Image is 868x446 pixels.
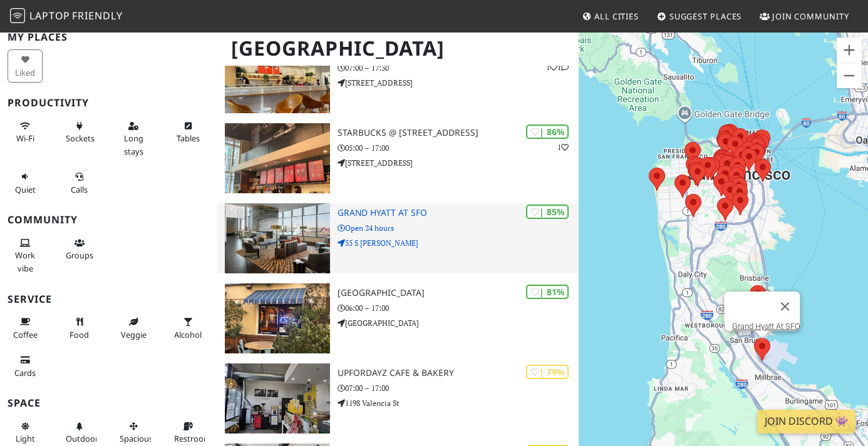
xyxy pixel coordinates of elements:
div: | 86% [526,124,569,139]
span: Spacious [120,433,153,444]
p: [GEOGRAPHIC_DATA] [338,317,579,329]
span: Restroom [174,433,211,444]
p: 1198 Valencia St [338,397,579,409]
span: Group tables [66,250,93,261]
button: Groups [62,233,97,266]
img: Java Beach Cafe [225,283,331,353]
p: [STREET_ADDRESS] [338,77,579,89]
span: Coffee [13,329,38,340]
p: 07:00 – 17:00 [338,382,579,394]
p: 05:00 – 17:00 [338,142,579,154]
span: Natural light [16,433,35,444]
span: Video/audio calls [71,184,88,195]
p: 1 [557,141,569,153]
button: Wi-Fi [8,116,43,149]
button: Coffee [8,312,43,345]
button: Close [770,291,800,322]
img: Grand Hyatt At SFO [225,203,331,273]
button: Cards [8,350,43,383]
button: Sockets [62,116,97,149]
a: Suggest Places [652,5,747,28]
h3: Starbucks @ [STREET_ADDRESS] [338,128,579,138]
button: Tables [170,116,205,149]
span: All Cities [594,11,639,22]
h3: [GEOGRAPHIC_DATA] [338,288,579,298]
p: Open 24 hours [338,222,579,234]
a: Starbucks @ 100 1st St | 86% 1 Starbucks @ [STREET_ADDRESS] 05:00 – 17:00 [STREET_ADDRESS] [217,123,579,193]
span: Outdoor area [66,433,98,444]
span: Power sockets [66,133,95,144]
span: Food [70,329,89,340]
h3: Productivity [8,97,210,109]
span: Join Community [772,11,849,22]
img: UPFORDAYZ Cafe & Bakery [225,363,331,433]
p: 55 S [PERSON_NAME] [338,237,579,249]
span: Stable Wi-Fi [16,133,34,144]
h3: Community [8,214,210,226]
span: Laptop [29,9,70,23]
button: Quiet [8,166,43,200]
div: | 85% [526,205,569,219]
h1: [GEOGRAPHIC_DATA] [221,31,577,66]
button: Food [62,312,97,345]
a: Java Beach Cafe | 81% [GEOGRAPHIC_DATA] 06:00 – 17:00 [GEOGRAPHIC_DATA] [217,283,579,353]
p: 06:00 – 17:00 [338,302,579,314]
a: Grand Hyatt At SFO [732,322,800,331]
span: Friendly [72,9,122,23]
button: Calls [62,166,97,200]
p: [STREET_ADDRESS] [338,157,579,169]
a: LaptopFriendly LaptopFriendly [10,6,123,28]
button: Zoom out [837,63,862,88]
span: Work-friendly tables [177,133,200,144]
h3: Grand Hyatt At SFO [338,208,579,218]
span: Suggest Places [669,11,742,22]
h3: Service [8,293,210,305]
div: | 79% [526,365,569,379]
span: Long stays [124,133,143,156]
img: LaptopFriendly [10,8,25,23]
div: | 81% [526,285,569,299]
a: All Cities [577,5,644,28]
a: UPFORDAYZ Cafe & Bakery | 79% UPFORDAYZ Cafe & Bakery 07:00 – 17:00 1198 Valencia St [217,363,579,433]
span: People working [15,250,35,273]
span: Alcohol [174,329,202,340]
span: Credit cards [14,367,36,378]
h3: My Places [8,31,210,43]
button: Alcohol [170,312,205,345]
span: Veggie [121,329,147,340]
a: Grand Hyatt At SFO | 85% Grand Hyatt At SFO Open 24 hours 55 S [PERSON_NAME] [217,203,579,273]
button: Veggie [116,312,151,345]
h3: Space [8,397,210,409]
button: Work vibe [8,233,43,278]
span: Quiet [15,184,36,195]
h3: UPFORDAYZ Cafe & Bakery [338,368,579,378]
button: Long stays [116,116,151,161]
img: Starbucks @ 100 1st St [225,123,331,193]
button: Zoom in [837,38,862,63]
a: Join Community [755,5,854,28]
